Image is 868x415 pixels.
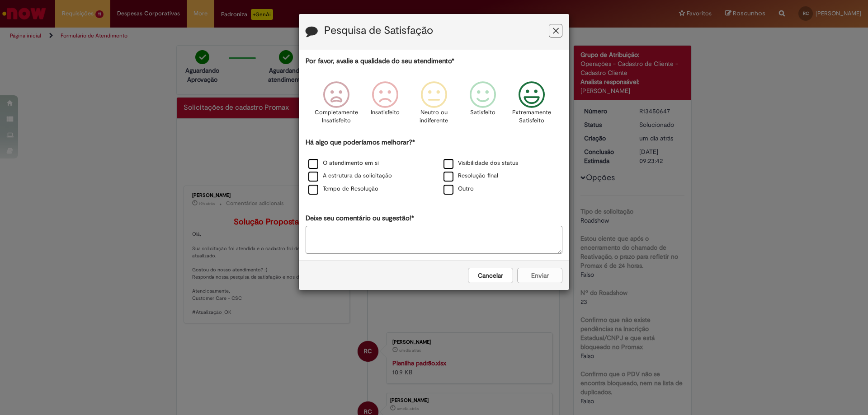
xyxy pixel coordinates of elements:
p: Satisfeito [470,108,495,117]
label: Resolução final [443,172,498,180]
div: Satisfeito [460,75,506,136]
label: Deixe seu comentário ou sugestão!* [306,214,414,223]
div: Há algo que poderíamos melhorar?* [306,138,562,196]
label: Por favor, avalie a qualidade do seu atendimento* [306,56,454,66]
p: Completamente Insatisfeito [315,108,358,125]
p: Insatisfeito [371,108,400,117]
label: Visibilidade dos status [443,159,518,168]
label: Pesquisa de Satisfação [324,25,433,37]
div: Extremamente Satisfeito [509,75,555,136]
label: O atendimento em si [308,159,379,168]
label: A estrutura da solicitação [308,172,392,180]
button: Cancelar [468,268,513,283]
label: Tempo de Resolução [308,185,378,193]
div: Neutro ou indiferente [411,75,457,136]
div: Insatisfeito [362,75,408,136]
label: Outro [443,185,474,193]
p: Extremamente Satisfeito [512,108,551,125]
div: Completamente Insatisfeito [313,75,359,136]
p: Neutro ou indiferente [418,108,450,125]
